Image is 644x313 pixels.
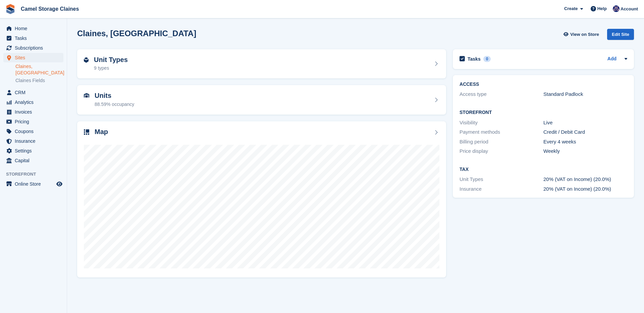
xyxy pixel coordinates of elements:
span: Analytics [15,98,55,107]
a: menu [3,156,63,165]
span: Insurance [15,136,55,146]
a: Add [607,55,616,63]
a: Claines Fields [15,77,63,84]
span: Invoices [15,107,55,117]
a: Claines, [GEOGRAPHIC_DATA] [15,63,63,76]
a: Edit Site [607,29,634,43]
div: Billing period [460,138,543,146]
a: Units 88.59% occupancy [77,85,446,115]
img: unit-icn-7be61d7bf1b0ce9d3e12c5938cc71ed9869f7b940bace4675aadf7bd6d80202e.svg [84,93,89,98]
a: Unit Types 9 types [77,49,446,79]
span: Help [597,5,607,12]
span: Online Store [15,179,55,189]
span: CRM [15,88,55,97]
div: Insurance [460,185,543,193]
img: Rod [613,5,620,12]
a: Map [77,121,446,278]
span: Account [621,6,638,12]
a: menu [3,43,63,53]
h2: Map [95,128,108,136]
span: Subscriptions [15,43,55,53]
a: menu [3,24,63,33]
h2: Storefront [460,110,627,115]
div: 0 [483,56,491,62]
a: Camel Storage Claines [18,3,82,14]
span: Home [15,24,55,33]
span: Create [564,5,578,12]
div: Visibility [460,119,543,127]
span: Capital [15,156,55,165]
div: Price display [460,147,543,155]
span: Pricing [15,117,55,126]
div: Unit Types [460,176,543,183]
span: Storefront [6,171,67,178]
a: Preview store [55,180,63,188]
a: menu [3,98,63,107]
a: menu [3,117,63,126]
div: Weekly [543,147,627,155]
span: Settings [15,146,55,155]
span: Coupons [15,127,55,136]
img: stora-icon-8386f47178a22dfd0bd8f6a31ec36ba5ce8667c1dd55bd0f319d3a0aa187defe.svg [5,4,15,14]
a: menu [3,127,63,136]
div: Payment methods [460,128,543,136]
div: 20% (VAT on Income) (20.0%) [543,185,627,193]
a: menu [3,136,63,146]
h2: Unit Types [94,56,128,64]
a: menu [3,53,63,62]
img: map-icn-33ee37083ee616e46c38cad1a60f524a97daa1e2b2c8c0bc3eb3415660979fc1.svg [84,129,89,135]
img: unit-type-icn-2b2737a686de81e16bb02015468b77c625bbabd49415b5ef34ead5e3b44a266d.svg [84,57,89,63]
div: 20% (VAT on Income) (20.0%) [543,176,627,183]
span: Tasks [15,34,55,43]
div: 88.59% occupancy [95,101,134,108]
a: menu [3,88,63,97]
div: Credit / Debit Card [543,128,627,136]
div: Every 4 weeks [543,138,627,146]
div: Standard Padlock [543,90,627,98]
div: Access type [460,90,543,98]
a: menu [3,146,63,155]
h2: Units [95,92,134,100]
div: 9 types [94,65,128,72]
a: menu [3,34,63,43]
h2: ACCESS [460,82,627,87]
span: Sites [15,53,55,62]
h2: Tax [460,167,627,172]
h2: Tasks [468,56,481,62]
div: Live [543,119,627,127]
div: Edit Site [607,29,634,40]
a: menu [3,179,63,189]
span: View on Store [570,31,599,38]
h2: Claines, [GEOGRAPHIC_DATA] [77,29,196,38]
a: menu [3,107,63,117]
a: View on Store [562,29,602,40]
